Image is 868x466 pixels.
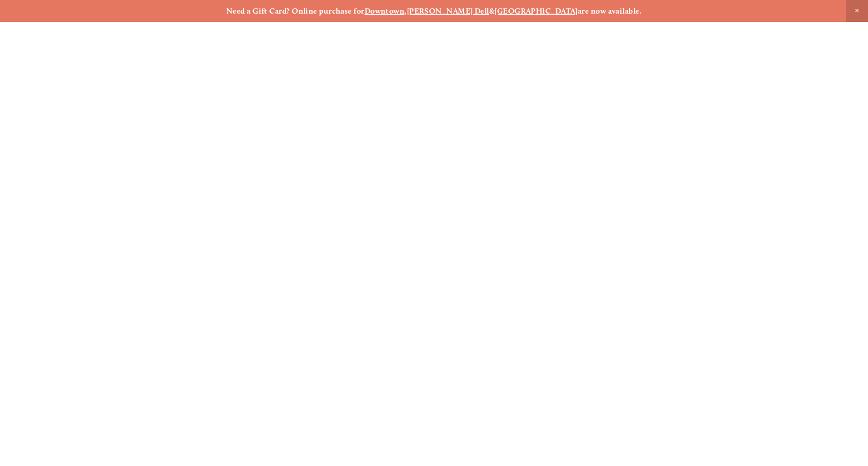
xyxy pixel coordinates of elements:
[495,6,578,16] a: [GEOGRAPHIC_DATA]
[489,6,495,16] strong: &
[365,6,405,16] a: Downtown
[226,6,365,16] strong: Need a Gift Card? Online purchase for
[404,6,406,16] strong: ,
[578,6,642,16] strong: are now available.
[407,6,489,16] a: [PERSON_NAME] Dell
